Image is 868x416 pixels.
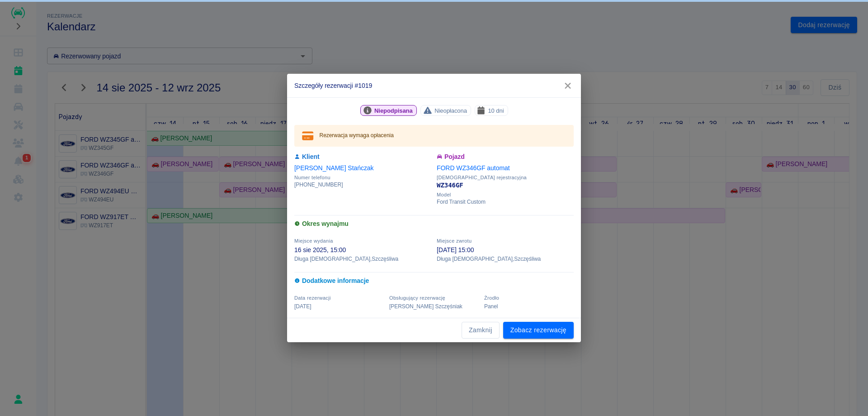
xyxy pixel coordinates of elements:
[484,295,499,301] span: Żrodło
[437,175,574,181] span: [DEMOGRAPHIC_DATA] rejestracyjna
[294,238,333,244] span: Miejsce wydania
[287,74,581,97] h2: Szczegóły rezerwacji #1019
[462,322,500,339] button: Zamknij
[294,219,574,229] h6: Okres wynajmu
[437,238,472,244] span: Miejsce zwrotu
[294,164,374,172] a: [PERSON_NAME] Stańczak
[437,164,510,172] a: FORD WZ346GF automat
[294,255,431,263] p: Długa [DEMOGRAPHIC_DATA] , Szczęśliwa
[320,128,394,144] div: Rezerwacja wymaga opłacenia
[294,302,384,311] p: [DATE]
[294,181,431,189] p: [PHONE_NUMBER]
[437,152,574,162] h6: Pojazd
[389,302,479,311] p: [PERSON_NAME] Szczęśniak
[484,302,574,311] p: Panel
[437,181,574,190] p: WZ346GF
[431,106,471,115] span: Nieopłacona
[371,106,416,115] span: Niepodpisana
[294,245,431,255] p: 16 sie 2025, 15:00
[389,295,445,301] span: Obsługujący rezerwację
[437,245,574,255] p: [DATE] 15:00
[294,175,431,181] span: Numer telefonu
[437,255,574,263] p: Długa [DEMOGRAPHIC_DATA] , Szczęśliwa
[503,322,574,339] a: Zobacz rezerwację
[294,152,431,162] h6: Klient
[437,192,574,198] span: Model
[437,198,574,206] p: Ford Transit Custom
[484,106,507,115] span: 10 dni
[294,295,331,301] span: Data rezerwacji
[294,276,574,286] h6: Dodatkowe informacje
